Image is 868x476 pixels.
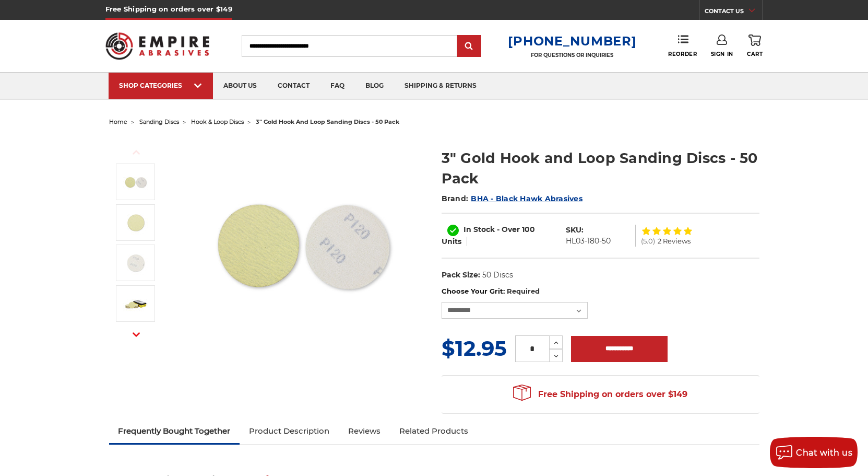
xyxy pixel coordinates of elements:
small: Required [507,287,540,295]
span: Sign In [711,51,733,57]
a: shipping & returns [394,73,487,99]
button: Previous [124,141,149,164]
div: SHOP CATEGORIES [119,82,203,89]
img: velcro backed 3 inch sanding disc [123,250,149,276]
input: Submit [459,36,480,57]
label: Choose Your Grit: [442,286,759,297]
span: Chat with us [796,448,852,458]
a: CONTACT US [705,5,763,20]
span: (5.0) [641,238,655,245]
span: 2 Reviews [658,238,691,245]
a: Reviews [339,420,390,443]
span: - Over [497,225,520,234]
a: about us [213,73,267,99]
span: 3" gold hook and loop sanding discs - 50 pack [256,118,399,125]
span: Cart [747,51,763,57]
span: Reorder [668,51,697,57]
img: 50 pack of 3 inch hook and loop sanding discs gold [123,291,149,317]
span: Units [442,237,461,246]
img: Empire Abrasives [105,26,210,66]
dd: HL03-180-50 [566,236,611,247]
a: [PHONE_NUMBER] [508,33,636,49]
a: Cart [747,34,763,57]
a: Product Description [240,420,339,443]
img: 3 inch gold hook and loop sanding discs [123,169,149,195]
a: BHA - Black Hawk Abrasives [471,194,582,203]
img: 3 inch gold hook and loop sanding discs [198,137,407,346]
a: contact [267,73,320,99]
a: home [109,118,127,125]
span: Free Shipping on orders over $149 [513,384,687,405]
a: blog [355,73,394,99]
a: Reorder [668,34,697,57]
a: sanding discs [139,118,179,125]
h1: 3" Gold Hook and Loop Sanding Discs - 50 Pack [442,148,759,189]
a: Related Products [390,420,478,443]
a: Frequently Bought Together [109,420,240,443]
dt: Pack Size: [442,270,480,281]
span: 100 [522,225,535,234]
a: faq [320,73,355,99]
button: Next [124,323,149,346]
dd: 50 Discs [482,270,513,281]
span: In Stock [463,225,495,234]
dt: SKU: [566,225,584,236]
button: Chat with us [770,437,858,468]
img: premium 3" sanding disc with hook and loop backing [123,210,149,236]
a: hook & loop discs [191,118,244,125]
span: Brand: [442,194,469,203]
p: FOR QUESTIONS OR INQUIRIES [508,52,636,59]
span: $12.95 [442,335,507,361]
